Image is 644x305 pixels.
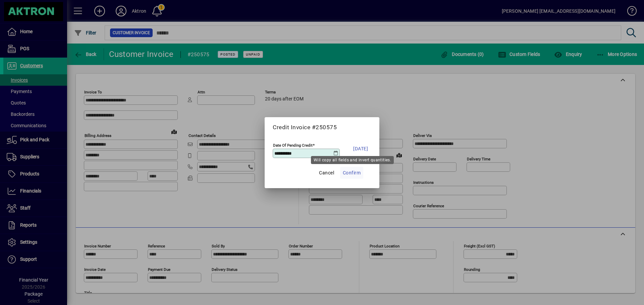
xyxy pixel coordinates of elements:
button: Cancel [316,167,337,179]
mat-label: Date Of Pending Credit [273,143,313,147]
h5: Credit Invoice #250575 [273,124,371,131]
button: Confirm [340,167,364,179]
div: Will copy all fields and invert quantities. [311,156,394,164]
span: [DATE] [353,145,368,153]
button: [DATE] [350,140,371,157]
span: Cancel [319,169,334,177]
span: Confirm [343,169,361,177]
